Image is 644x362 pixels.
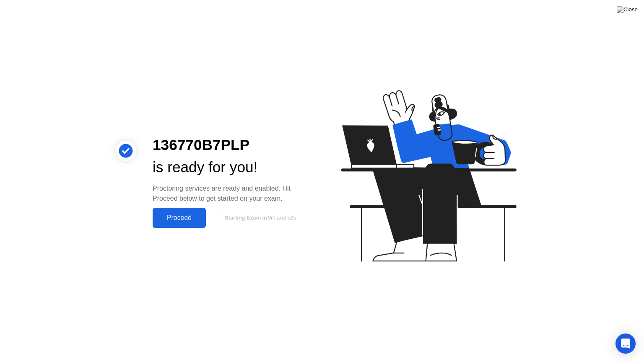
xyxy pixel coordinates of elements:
[268,215,296,221] span: 9m and 52s
[615,334,636,354] div: Open Intercom Messenger
[210,210,309,226] button: Starting Exam in9m and 52s
[153,208,206,228] button: Proceed
[153,184,309,204] div: Proctoring services are ready and enabled. Hit Proceed below to get started on your exam.
[617,6,638,13] img: Close
[153,134,309,156] div: 136770B7PLP
[155,214,203,222] div: Proceed
[153,156,309,178] div: is ready for you!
